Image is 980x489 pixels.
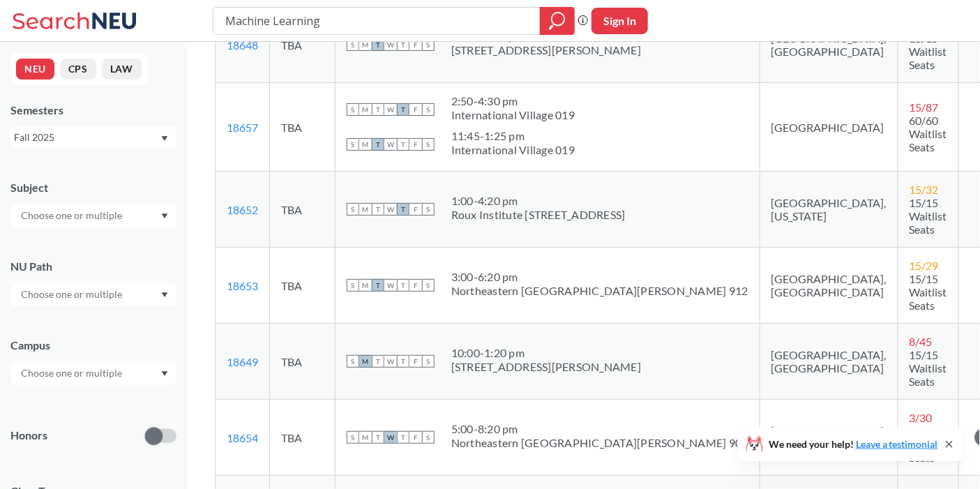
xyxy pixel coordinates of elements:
[384,38,397,51] span: W
[910,196,947,236] span: 15/15 Waitlist Seats
[102,59,142,80] button: LAW
[451,143,575,157] div: International Village 019
[161,292,168,298] svg: Dropdown arrow
[409,38,422,51] span: F
[451,360,641,374] div: [STREET_ADDRESS][PERSON_NAME]
[409,103,422,116] span: F
[384,431,397,444] span: W
[359,103,372,116] span: M
[347,203,359,216] span: S
[359,355,372,368] span: M
[451,422,748,436] div: 5:00 - 8:20 pm
[372,431,384,444] span: T
[347,431,359,444] span: S
[10,204,176,227] div: Dropdown arrow
[422,38,435,51] span: S
[384,279,397,292] span: W
[227,355,258,368] a: 18649
[270,400,336,476] td: TBA
[14,286,131,303] input: Choose one or multiple
[397,38,409,51] span: T
[359,431,372,444] span: M
[540,7,575,35] div: magnifying glass
[372,279,384,292] span: T
[270,248,336,324] td: TBA
[14,365,131,382] input: Choose one or multiple
[359,203,372,216] span: M
[372,138,384,151] span: T
[347,38,359,51] span: S
[384,203,397,216] span: W
[270,7,336,83] td: TBA
[422,103,435,116] span: S
[422,279,435,292] span: S
[227,203,258,216] a: 18652
[451,436,748,450] div: Northeastern [GEOGRAPHIC_DATA][PERSON_NAME] 902
[760,324,898,400] td: [GEOGRAPHIC_DATA], [GEOGRAPHIC_DATA]
[451,94,575,108] div: 2:50 - 4:30 pm
[856,438,938,450] a: Leave a testimonial
[409,279,422,292] span: F
[384,355,397,368] span: W
[347,103,359,116] span: S
[227,279,258,292] a: 18653
[591,8,648,34] button: Sign In
[451,346,641,360] div: 10:00 - 1:20 pm
[451,208,626,222] div: Roux Institute [STREET_ADDRESS]
[224,9,530,33] input: Class, professor, course number, "phrase"
[372,103,384,116] span: T
[347,355,359,368] span: S
[397,203,409,216] span: T
[161,136,168,142] svg: Dropdown arrow
[760,172,898,248] td: [GEOGRAPHIC_DATA], [US_STATE]
[760,83,898,172] td: [GEOGRAPHIC_DATA]
[409,431,422,444] span: F
[227,38,258,52] a: 18648
[10,259,176,274] div: NU Path
[910,348,947,388] span: 15/15 Waitlist Seats
[60,59,96,80] button: CPS
[910,100,939,114] span: 15 / 87
[384,103,397,116] span: W
[451,108,575,122] div: International Village 019
[270,172,336,248] td: TBA
[397,279,409,292] span: T
[760,7,898,83] td: [GEOGRAPHIC_DATA], [GEOGRAPHIC_DATA]
[10,126,176,149] div: Fall 2025Dropdown arrow
[347,138,359,151] span: S
[10,180,176,195] div: Subject
[422,431,435,444] span: S
[910,272,947,312] span: 15/15 Waitlist Seats
[451,43,641,57] div: [STREET_ADDRESS][PERSON_NAME]
[397,103,409,116] span: T
[14,130,160,145] div: Fall 2025
[161,371,168,377] svg: Dropdown arrow
[359,38,372,51] span: M
[422,203,435,216] span: S
[409,203,422,216] span: F
[910,31,947,71] span: 15/15 Waitlist Seats
[451,194,626,208] div: 1:00 - 4:20 pm
[409,138,422,151] span: F
[227,121,258,134] a: 18657
[451,129,575,143] div: 11:45 - 1:25 pm
[161,213,168,219] svg: Dropdown arrow
[14,207,131,224] input: Choose one or multiple
[270,83,336,172] td: TBA
[384,138,397,151] span: W
[910,114,947,153] span: 60/60 Waitlist Seats
[10,338,176,353] div: Campus
[910,411,933,424] span: 3 / 30
[422,138,435,151] span: S
[910,335,933,348] span: 8 / 45
[347,279,359,292] span: S
[10,428,47,444] p: Honors
[910,183,939,196] span: 15 / 32
[422,355,435,368] span: S
[760,248,898,324] td: [GEOGRAPHIC_DATA], [GEOGRAPHIC_DATA]
[769,439,938,449] span: We need your help!
[451,270,748,284] div: 3:00 - 6:20 pm
[372,38,384,51] span: T
[10,283,176,306] div: Dropdown arrow
[16,59,54,80] button: NEU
